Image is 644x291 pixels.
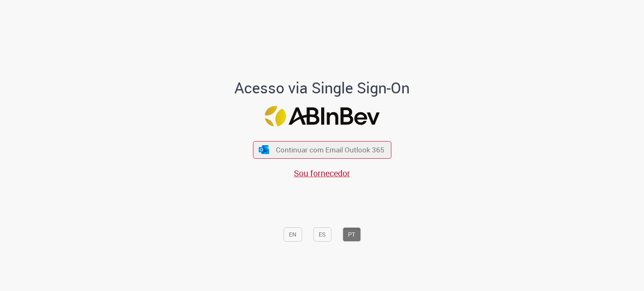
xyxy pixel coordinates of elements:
button: EN [283,227,302,242]
h1: Acesso via Single Sign-On [206,80,439,96]
img: ícone Azure/Microsoft 360 [258,145,270,154]
button: ES [313,227,331,242]
button: ícone Azure/Microsoft 360 Continuar com Email Outlook 365 [253,141,391,158]
span: Continuar com Email Outlook 365 [276,145,384,155]
button: PT [343,227,361,242]
img: Logo ABInBev [265,106,379,126]
a: Sou fornecedor [294,167,350,179]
